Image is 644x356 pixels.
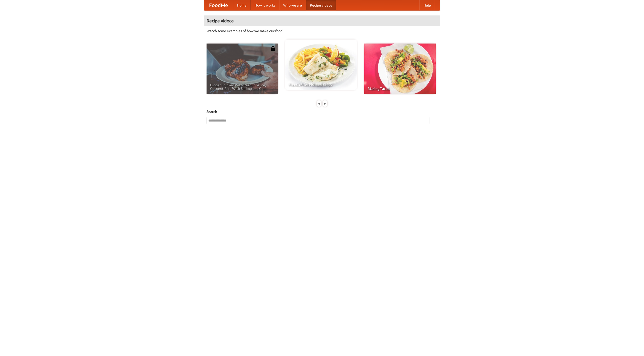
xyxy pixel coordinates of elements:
a: French Fries Fish and Chips [285,39,357,90]
a: Help [419,0,435,10]
a: Who we are [279,0,306,10]
a: Home [233,0,251,10]
img: 483408.png [270,46,275,51]
h5: Search [207,109,437,114]
h4: Recipe videos [204,16,440,26]
a: Making Tacos [364,44,436,94]
p: Watch some examples of how we make our food! [207,28,437,33]
span: Making Tacos [368,87,432,90]
div: « [317,100,321,107]
span: French Fries Fish and Chips [289,83,353,86]
a: Recipe videos [306,0,336,10]
div: » [323,100,327,107]
a: How it works [251,0,279,10]
a: FoodMe [204,0,233,10]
